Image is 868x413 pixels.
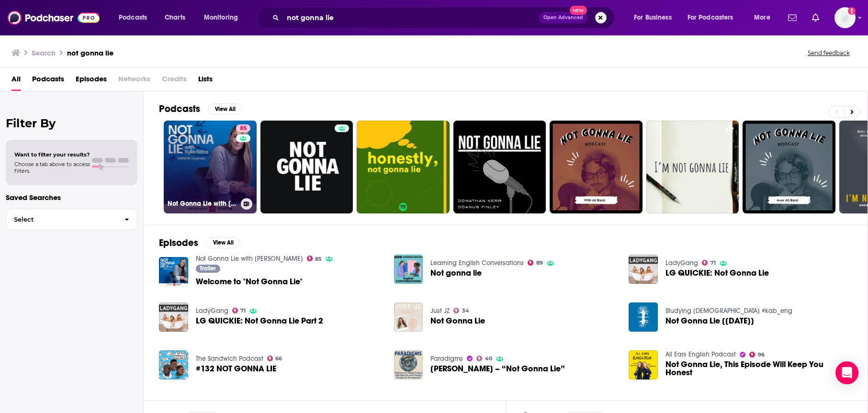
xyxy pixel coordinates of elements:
a: 89 [528,260,543,266]
a: Learning English Conversations [430,259,524,267]
a: 71 [702,260,716,266]
span: Networks [118,71,150,91]
span: For Podcasters [688,11,733,24]
img: Not Gonna Lie [394,302,423,332]
a: LG QUICKIE: Not Gonna Lie [665,269,769,277]
button: Select [6,209,137,230]
button: open menu [112,10,159,25]
a: Not Gonna Lie, This Episode Will Keep You Honest [665,360,852,377]
a: Welcome to "Not Gonna Lie" [196,278,303,286]
img: Not gonna lie [394,255,423,284]
span: Logged in as HBurn [834,7,856,28]
a: Paradigms [430,355,463,363]
span: More [754,11,770,24]
span: 85 [240,124,247,134]
span: 71 [240,309,246,313]
a: 40 [476,356,492,361]
a: Episodes [76,71,107,91]
a: All [11,71,21,91]
span: 40 [485,357,492,361]
h3: Not Gonna Lie with [PERSON_NAME] [168,200,237,208]
span: 34 [462,309,469,313]
a: 85Not Gonna Lie with [PERSON_NAME] [164,121,257,213]
a: 71 [232,308,246,313]
a: #132 NOT GONNA LIE [196,365,276,373]
a: 85 [236,124,250,132]
span: 96 [758,353,765,357]
span: Trailer [200,266,216,271]
img: Abbie Thomas – “Not Gonna Lie” [394,350,423,380]
span: New [570,6,587,15]
a: Not gonna lie [430,269,482,277]
button: View All [208,103,242,115]
span: Charts [165,11,185,24]
button: open menu [627,10,684,25]
span: 89 [536,261,543,265]
a: 34 [453,308,469,313]
span: Credits [162,71,187,91]
a: 96 [749,352,765,357]
span: Monitoring [204,11,238,24]
img: #132 NOT GONNA LIE [159,350,188,380]
img: Not Gonna Lie, This Episode Will Keep You Honest [629,350,658,380]
a: LadyGang [665,259,698,267]
p: Saved Searches [6,193,137,202]
a: All Ears English Podcast [665,350,736,358]
a: LG QUICKIE: Not Gonna Lie Part 2 [196,317,323,325]
span: Podcasts [119,11,147,24]
img: LG QUICKIE: Not Gonna Lie [629,255,658,284]
img: User Profile [834,7,856,28]
span: 85 [315,257,322,261]
a: Show notifications dropdown [808,10,823,26]
h3: not gonna lie [67,48,113,57]
img: Welcome to "Not Gonna Lie" [159,257,188,286]
a: Lists [198,71,213,91]
img: LG QUICKIE: Not Gonna Lie Part 2 [159,302,188,332]
a: Podcasts [32,71,64,91]
a: Not Gonna Lie [2022-07-21] [665,317,754,325]
span: Choose a tab above to access filters. [14,161,90,174]
span: 71 [710,261,716,265]
button: open menu [747,10,782,25]
a: Abbie Thomas – “Not Gonna Lie” [430,365,565,373]
h2: Episodes [159,237,198,249]
input: Search podcasts, credits, & more... [283,10,539,25]
h2: Podcasts [159,103,200,115]
a: PodcastsView All [159,103,242,115]
a: Just JZ [430,307,450,315]
img: Podchaser - Follow, Share and Rate Podcasts [8,9,100,27]
span: For Business [634,11,672,24]
a: The Sandwich Podcast [196,355,263,363]
img: Not Gonna Lie [2022-07-21] [629,302,658,332]
span: Want to filter your results? [14,151,90,158]
button: Show profile menu [834,7,856,28]
a: Show notifications dropdown [784,10,800,26]
span: [PERSON_NAME] – “Not Gonna Lie” [430,365,565,373]
a: Charts [158,10,191,25]
a: Studying Kabbalah #kab_eng [665,307,792,315]
button: open menu [197,10,250,25]
button: View All [206,237,240,248]
a: Not Gonna Lie [430,317,485,325]
a: Not Gonna Lie with Kylie Kelce [196,255,303,263]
